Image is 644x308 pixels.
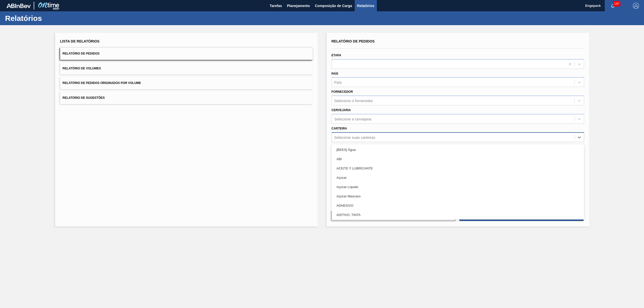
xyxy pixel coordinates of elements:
label: Carteira [332,127,347,130]
span: 187 [613,1,620,7]
label: Fornecedor [332,90,353,94]
div: ABI [332,154,584,164]
span: Relatório de Pedidos [63,52,100,55]
button: Notificações [605,2,621,9]
label: País [332,72,338,75]
div: Açúcar Mascavo [332,192,584,201]
label: Cervejaria [332,108,351,112]
div: Selecione a cervejaria [334,117,372,121]
div: Selecione suas carteiras [334,135,375,139]
button: Relatório de Volumes [60,62,313,75]
div: Açúcar Líquido [332,182,584,192]
div: Açúcar [332,173,584,182]
div: País [334,80,342,84]
span: Relatório de Volumes [63,67,101,70]
img: TNhmsLtSVTkK8tSr43FrP2fwEKptu5GPRR3wAAAABJRU5ErkJggg== [7,4,31,8]
span: Relatório de Pedidos Originados por Volume [63,81,141,85]
span: Relatório de Sugestões [63,96,105,100]
button: Limpar [331,211,455,221]
button: Relatório de Pedidos [60,48,313,60]
span: Composição de Carga [315,3,352,9]
span: Relatórios [357,3,374,9]
h1: Relatórios [5,15,94,21]
span: Relatório de Pedidos [332,39,375,43]
div: ADHESIVO [332,201,584,210]
label: Etapa [332,54,341,57]
div: Selecione o fornecedor [334,99,373,103]
div: ADITIVO, TINTA [332,210,584,219]
button: Relatório de Sugestões [60,92,313,104]
span: Lista de Relatórios [60,39,100,43]
div: ACEITE Y LUBRICANTE [332,164,584,173]
span: Tarefas [270,3,282,9]
img: Logout [633,3,639,9]
button: Relatório de Pedidos Originados por Volume [60,77,313,89]
div: [BEES] Água [332,145,584,154]
span: Planejamento [287,3,310,9]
